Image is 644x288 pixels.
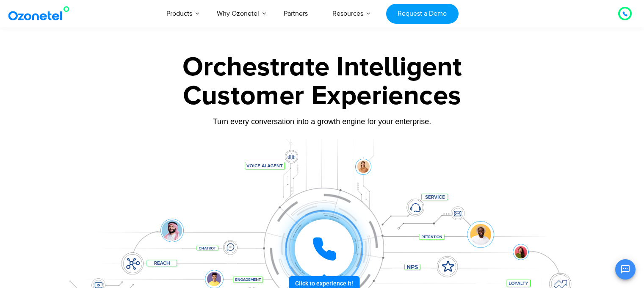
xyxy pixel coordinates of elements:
button: Open chat [615,259,636,280]
div: Turn every conversation into a growth engine for your enterprise. [58,117,587,126]
div: Customer Experiences [58,76,587,116]
a: Request a Demo [386,4,459,24]
div: Orchestrate Intelligent [58,54,587,81]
